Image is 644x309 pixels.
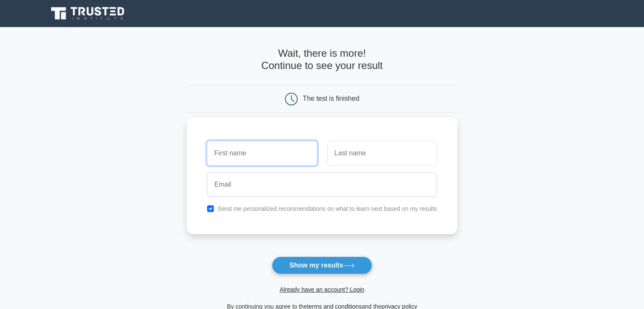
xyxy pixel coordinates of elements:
[218,205,437,212] label: Send me personalized recommendations on what to learn next based on my results
[207,141,317,166] input: First name
[272,257,372,274] button: Show my results
[303,95,359,102] div: The test is finished
[207,172,437,197] input: Email
[187,47,457,72] h4: Wait, there is more! Continue to see your result
[327,141,437,166] input: Last name
[279,286,364,293] a: Already have an account? Login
